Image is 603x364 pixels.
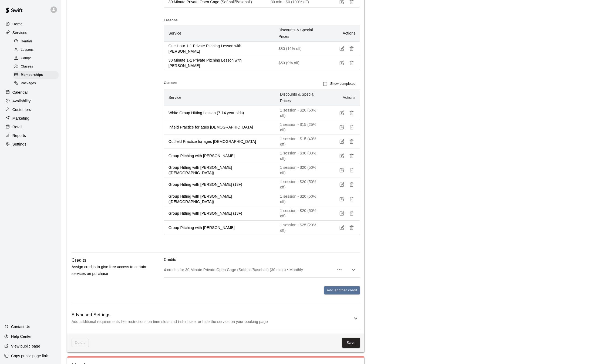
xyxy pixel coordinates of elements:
[12,30,27,35] p: Services
[12,133,26,138] p: Reports
[280,179,323,190] p: 1 session - $20 (50% off)
[324,286,360,295] button: Add another credit
[21,39,33,44] span: Rentals
[280,165,323,176] p: 1 session - $20 (50% off)
[21,64,33,69] span: Classes
[21,47,34,53] span: Lessons
[13,71,59,79] div: Memberships
[164,89,276,106] th: Service
[4,88,56,96] a: Calendar
[13,80,59,87] div: Packages
[342,338,360,348] button: Save
[164,267,334,272] p: 4 credits for 30 Minute Private Open Cage (Softball/Baseball) (30 mins) • Monthly
[280,150,323,161] p: 1 session - $30 (33% off)
[72,318,352,325] p: Add additional requirements like restrictions on time slots and t-shirt size, or hide the service...
[4,123,56,131] a: Retail
[169,153,271,159] p: Group Pitching with [PERSON_NAME]
[4,20,56,28] a: Home
[169,139,271,144] p: Outfield Practice for ages [DEMOGRAPHIC_DATA]
[72,311,352,318] h6: Advanced Settings
[12,116,29,121] p: Marketing
[169,165,271,176] p: Group Hitting with [PERSON_NAME] ([DEMOGRAPHIC_DATA])
[169,58,270,68] p: 30 Minute 1-1 Private Pitching Lesson with [PERSON_NAME]
[11,334,32,339] p: Help Center
[164,257,360,262] p: Credits
[4,97,56,105] a: Availability
[4,114,56,122] a: Marketing
[4,29,56,37] a: Services
[169,211,271,216] p: Group Hitting with [PERSON_NAME] (13+)
[13,38,59,45] div: Rentals
[169,194,271,204] p: Group Hitting with [PERSON_NAME] ([DEMOGRAPHIC_DATA])
[72,308,360,329] div: Advanced SettingsAdd additional requirements like restrictions on time slots and t-shirt size, or...
[12,90,28,95] p: Calendar
[13,79,61,88] a: Packages
[164,25,274,42] th: Service
[72,264,147,277] p: Assign credits to give free access to certain services on purchase
[21,56,32,61] span: Camps
[280,122,323,133] p: 1 session - $15 (25% off)
[280,222,323,233] p: 1 session - $25 (29% off)
[12,141,26,147] p: Settings
[330,81,356,87] span: Show completed
[13,63,61,71] a: Classes
[21,81,36,86] span: Packages
[11,324,30,329] p: Contact Us
[13,55,59,62] div: Camps
[169,225,271,230] p: Group Pitching with [PERSON_NAME]
[13,54,61,63] a: Camps
[72,257,86,264] h6: Credits
[327,25,360,42] th: Actions
[21,72,43,78] span: Memberships
[164,16,178,25] span: Lessons
[4,106,56,114] a: Customers
[276,89,327,106] th: Discounts & Special Prices
[12,107,31,112] p: Customers
[169,110,271,116] p: White Group Hitting Lesson (7-14 year olds)
[278,60,323,66] p: $50 (9% off)
[4,140,56,148] a: Settings
[12,124,22,130] p: Retail
[280,136,323,147] p: 1 session - $15 (40% off)
[278,46,323,51] p: $80 (16% off)
[13,37,61,46] a: Rentals
[13,46,61,54] a: Lessons
[12,21,23,27] p: Home
[164,79,177,89] span: Classes
[4,132,56,140] a: Reports
[11,353,48,359] p: Copy public page link
[274,25,327,42] th: Discounts & Special Prices
[280,208,323,219] p: 1 session - $20 (50% off)
[13,71,61,79] a: Memberships
[280,107,323,118] p: 1 session - $20 (50% off)
[327,89,360,106] th: Actions
[13,46,59,54] div: Lessons
[72,339,89,347] span: This membership cannot be deleted since it still has members
[169,43,270,54] p: One Hour 1-1 Private Pitching Lesson with [PERSON_NAME]
[12,98,31,104] p: Availability
[280,194,323,204] p: 1 session - $20 (50% off)
[13,63,59,70] div: Classes
[164,262,360,277] div: 4 credits for 30 Minute Private Open Cage (Softball/Baseball) (30 mins) • Monthly
[11,343,40,349] p: View public page
[169,124,271,130] p: Infield Practice for ages [DEMOGRAPHIC_DATA]
[169,182,271,187] p: Group Hitting with [PERSON_NAME] (13+)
